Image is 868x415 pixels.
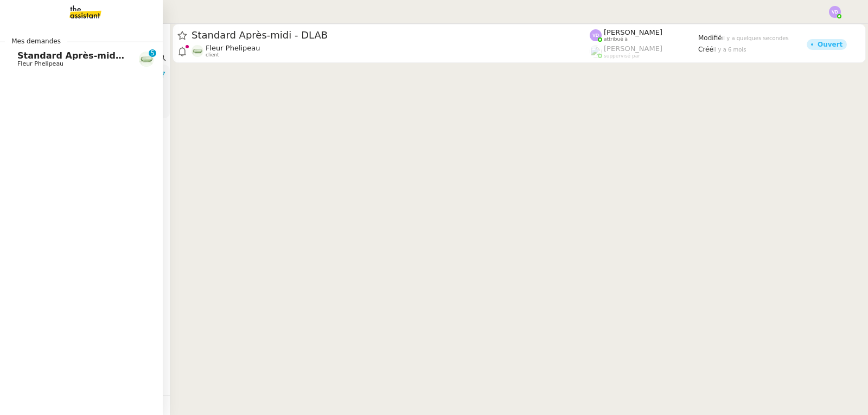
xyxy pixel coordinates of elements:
span: Créé [698,46,713,53]
span: Fleur Phelipeau [17,60,63,67]
span: il y a quelques secondes [722,35,789,41]
span: Standard Après-midi - DLAB [192,30,590,40]
span: [PERSON_NAME] [604,28,662,36]
img: svg [829,6,841,18]
span: suppervisé par [604,53,640,59]
app-user-label: attribué à [590,28,698,42]
span: attribué à [604,36,628,42]
p: 5 [150,49,155,59]
app-user-detailed-label: client [192,44,590,58]
nz-badge-sup: 5 [149,49,156,57]
span: Standard Après-midi - DLAB [17,50,154,61]
app-user-label: suppervisé par [590,44,698,59]
img: users%2FyQfMwtYgTqhRP2YHWHmG2s2LYaD3%2Favatar%2Fprofile-pic.png [590,46,602,58]
span: [PERSON_NAME] [604,44,662,53]
span: Mes demandes [5,36,67,47]
img: 7f9b6497-4ade-4d5b-ae17-2cbe23708554 [192,45,203,57]
img: 7f9b6497-4ade-4d5b-ae17-2cbe23708554 [139,52,154,67]
span: il y a 6 mois [713,47,746,53]
img: svg [590,29,602,41]
div: Ouvert [818,41,843,48]
span: Modifié [698,34,722,42]
span: client [206,52,219,58]
span: Fleur Phelipeau [206,44,260,52]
